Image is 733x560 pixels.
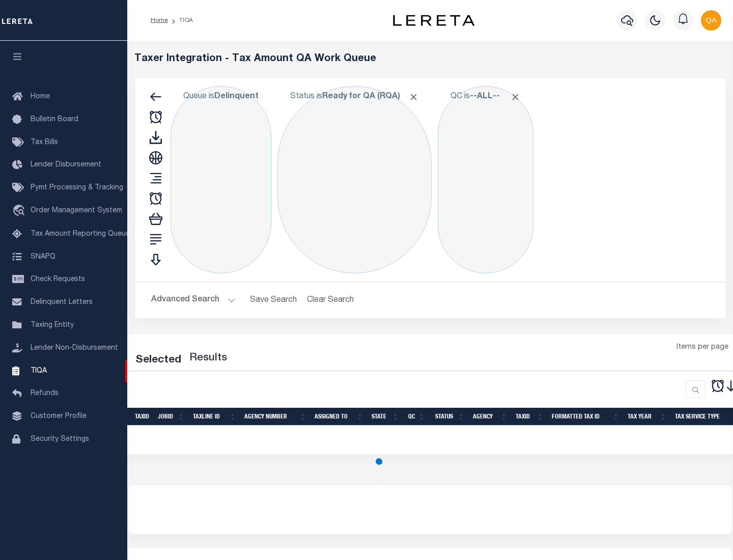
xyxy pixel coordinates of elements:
div: Click to Edit [438,86,533,273]
div: Selected [135,352,181,369]
span: Order Management System [31,207,122,214]
th: TaxID [131,408,154,426]
span: Click to Remove [408,92,419,102]
span: Lender Disbursement [31,161,101,169]
span: Home [31,93,50,100]
img: svg+xml;base64,PHN2ZyB4bWxucz0iaHR0cDovL3d3dy53My5vcmcvMjAwMC9zdmciIHBvaW50ZXItZXZlbnRzPSJub25lIi... [701,10,721,31]
span: Customer Profile [31,413,87,420]
span: Click to Remove [510,92,521,102]
th: Formatted Tax ID [548,408,624,426]
a: Home [151,17,168,23]
span: TIQA [31,367,47,374]
button: Advanced Search [151,290,236,310]
div: Click to Edit [277,86,432,273]
b: Ready for QA (RQA) [322,93,419,101]
span: Check Requests [31,276,85,283]
th: JobID [154,408,189,426]
span: Taxing Entity [31,322,74,329]
th: Tax Year [624,408,671,426]
span: SNAPQ [31,253,55,260]
span: Lender Non-Disbursement [31,345,118,352]
li: TIQA [168,16,193,25]
label: Results [189,350,227,367]
th: State [368,408,403,426]
button: Clear Search [303,290,358,310]
th: Status [429,408,469,426]
img: logo-dark.svg [393,15,474,26]
div: Click to Edit [171,86,271,273]
i: travel_explore [12,205,29,218]
th: TaxLine ID [189,408,240,426]
span: Items per page [676,342,728,353]
span: Tax Bills [31,139,58,146]
span: Tax Amount Reporting Queue [31,231,130,238]
button: Save Search [244,290,303,310]
span: Bulletin Board [31,116,78,123]
span: Refunds [31,390,59,397]
th: QC [403,408,429,426]
th: TaxID [512,408,548,426]
span: Pymt Processing & Tracking [31,184,123,191]
th: Agency Number [240,408,311,426]
b: Delinquent [214,93,259,101]
span: Security Settings [31,436,89,443]
span: Delinquent Letters [31,299,93,306]
th: Agency [469,408,512,426]
b: --ALL-- [470,93,500,101]
h5: Taxer Integration - Tax Amount QA Work Queue [134,53,726,65]
th: Assigned To [311,408,368,426]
